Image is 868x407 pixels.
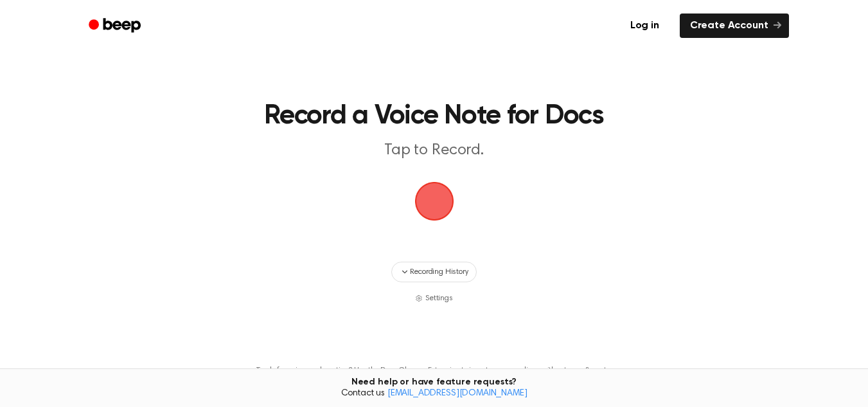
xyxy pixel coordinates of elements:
a: [EMAIL_ADDRESS][DOMAIN_NAME] [387,389,527,398]
a: Log in [617,11,672,41]
span: Recording History [410,266,468,278]
span: Contact us [8,388,860,400]
p: Tap to Record. [188,140,681,161]
button: Settings [415,293,453,304]
p: Tired of copying and pasting? Use the Docs Chrome Extension to insert your recordings without cop... [256,366,612,375]
a: Beep [80,14,152,39]
a: Create Account [680,14,789,38]
img: Beep Logo [415,182,454,221]
span: Settings [425,293,453,304]
h1: Record a Voice Note for Docs [139,103,729,130]
button: Recording History [391,262,476,282]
